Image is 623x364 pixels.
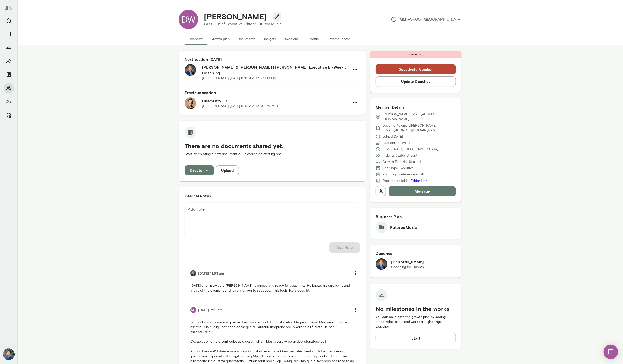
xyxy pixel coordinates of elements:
[325,33,354,45] button: Internal Notes
[190,283,354,293] p: [DATE] chemistry call. [PERSON_NAME] is primed and ready for coaching. He knows his strengths and...
[4,111,14,120] button: Manage
[382,172,424,177] p: Matching preference: email
[185,152,360,157] p: Start by creating a new document or uploading an existing one.
[4,97,14,107] button: Client app
[382,166,413,171] p: Seat Type: Executive
[234,33,259,45] button: Documents
[382,112,456,122] p: [PERSON_NAME][EMAIL_ADDRESS][DOMAIN_NAME]
[190,307,196,313] div: KH
[303,33,325,45] button: Profile
[185,56,360,62] h6: Next session [DATE]
[185,165,214,175] button: Create
[382,159,421,164] p: Growth Plan: Not Started
[376,76,456,87] button: Update Coaches
[185,142,360,150] h5: There are no documents shared yet.
[204,21,282,27] p: CEO—Chief Executive Officer, Futures Music
[185,33,207,45] button: Overview
[4,70,14,79] button: Documents
[370,51,462,58] div: Admin only
[3,348,15,360] img: Alex Yu
[411,179,427,183] a: Folder Link
[382,153,417,158] p: Insights Status: Unsent
[259,33,281,45] button: Insights
[376,104,456,110] h6: Member Details
[5,3,13,12] img: Mento
[190,270,196,276] img: Michael Alden
[350,268,361,278] button: more
[382,141,410,145] p: Last online [DATE]
[4,83,14,93] button: Members
[202,104,279,109] p: [PERSON_NAME] · [DATE] · 11:30 AM-12:00 PM MST
[202,64,350,76] h6: [PERSON_NAME] & [PERSON_NAME] | [PERSON_NAME] Executive Bi-Weekly Coaching
[281,33,303,45] button: Sessions
[350,305,361,315] button: more
[4,16,14,25] button: Home
[198,308,223,312] h6: [DATE] 7:19 pm
[391,259,424,265] h6: [PERSON_NAME]
[185,90,360,95] h6: Previous session
[376,64,456,74] button: Deactivate Member
[391,16,462,22] p: (GMT-07:00) [GEOGRAPHIC_DATA]
[382,147,438,152] p: (GMT-07:00) [GEOGRAPHIC_DATA]
[376,305,456,313] h5: No milestones in the works
[376,315,456,329] p: You can co-create the growth plan by adding steps, milestones, and work through things together.
[376,258,387,270] img: Michael Alden
[389,186,456,196] button: Message
[4,56,14,66] button: Insights
[4,43,14,52] button: Growth Plan
[216,165,239,175] button: Upload
[376,251,456,256] h6: Coaches
[207,33,234,45] button: Growth plan
[382,134,403,139] p: Joined [DATE]
[376,214,456,220] h6: Business Plan
[202,76,278,81] p: [PERSON_NAME] · [DATE] · 11:30 AM-12:30 PM MST
[185,193,360,199] h6: Internal Notes
[382,123,456,133] p: Documents email: [PERSON_NAME][EMAIL_ADDRESS][DOMAIN_NAME]
[391,265,424,269] p: Coaching for 1 month
[4,29,14,39] button: Sessions
[179,10,198,29] div: DW
[382,178,427,183] p: Documents folder:
[202,98,350,104] h6: Chemistry Call
[198,271,224,276] h6: [DATE] 11:53 am
[204,12,267,21] h4: [PERSON_NAME]
[390,224,417,230] h6: Futures Music
[376,333,456,343] button: Start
